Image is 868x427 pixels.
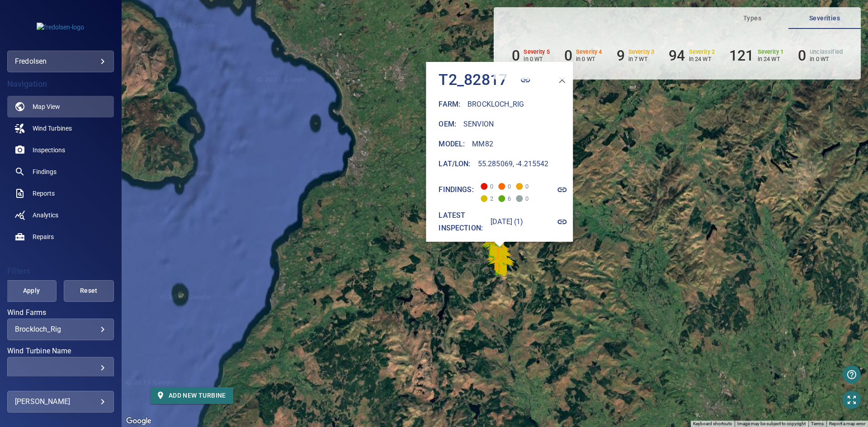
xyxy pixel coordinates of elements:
gmp-advanced-marker: T3_82816 [484,246,511,273]
img: windFarmIconCat3.svg [485,232,512,259]
span: Severity 3 [516,183,523,190]
img: windFarmIconCat2.svg [484,244,511,271]
li: Severity 5 [512,47,550,64]
h6: Severity 4 [576,49,602,55]
span: Analytics [33,211,58,220]
li: Severity 2 [669,47,715,64]
gmp-advanced-marker: T17_93648 [488,239,515,266]
h6: 94 [669,47,685,64]
span: Severity 2 [481,195,488,202]
span: Severities [794,13,855,24]
h6: Oem : [439,118,457,131]
span: Severity 4 [499,183,505,190]
p: in 24 WT [758,56,784,62]
img: windFarmIconCat3.svg [487,246,514,273]
a: reports noActive [7,183,114,204]
a: Open this area in Google Maps (opens a new window) [124,415,154,427]
gmp-advanced-marker: T23_82822 [485,232,512,259]
span: Reset [75,285,103,296]
gmp-advanced-marker: T30_82811 [477,230,504,258]
span: 0 [499,178,513,190]
a: findings noActive [7,161,114,183]
span: 0 [516,178,531,190]
div: Wind Turbine Name [7,357,114,379]
p: in 7 WT [628,56,655,62]
h6: Severity 5 [524,49,550,55]
h6: 0 [512,47,520,64]
h6: Brockloch_Rig [468,98,524,111]
img: windFarmIconCat2.svg [478,229,505,256]
h4: Filters [7,267,114,276]
h6: Unclassified [810,49,843,55]
span: 2 [481,190,495,202]
span: Findings [33,167,57,176]
p: in 0 WT [810,56,843,62]
img: windFarmIconCat2.svg [481,230,508,257]
img: windFarmIconCat2.svg [486,247,513,274]
li: Severity 1 [729,47,783,64]
gmp-advanced-marker: T5_82807 [486,245,514,272]
img: windFarmIconCat2.svg [482,231,509,258]
h6: 0 [798,47,806,64]
a: Terms (opens in new tab) [811,421,824,426]
span: Image may be subject to copyright [737,421,806,426]
gmp-advanced-marker: T8_82806 [487,246,514,273]
span: Repairs [33,232,54,241]
h4: Navigation [7,80,114,89]
button: Keyboard shortcuts [693,421,732,427]
span: Types [722,13,783,24]
h6: Senvion [463,118,494,131]
li: Severity 4 [564,47,602,64]
label: Wind Farms [7,309,114,316]
span: Severity 5 [481,183,488,190]
p: in 0 WT [524,56,550,62]
h6: MM82 [472,138,494,150]
a: inspections noActive [7,139,114,161]
img: windFarmIconCat2.svg [484,246,511,273]
h6: Severity 3 [628,49,655,55]
span: 0 [516,190,531,202]
img: windFarmIconCat2.svg [486,235,513,262]
a: map active [7,96,114,117]
span: Map View [33,102,60,111]
gmp-advanced-marker: T26_82821 [481,230,508,257]
img: windFarmIconCat3.svg [483,233,510,260]
gmp-advanced-marker: T29_92649 [479,231,506,258]
gmp-advanced-marker: T20_93645 [486,235,513,262]
span: Apply [18,285,45,296]
a: windturbines noActive [7,117,114,139]
a: analytics noActive [7,204,114,226]
h4: T2_82817 [439,70,508,89]
gmp-advanced-marker: T24_93651 [483,233,510,260]
span: 6 [499,190,513,202]
p: in 24 WT [689,56,715,62]
gmp-advanced-marker: T25_93650 [482,231,509,258]
span: Severity 1 [499,195,505,202]
img: windFarmIconCat2.svg [488,239,515,266]
h6: Model : [439,138,465,150]
gmp-advanced-marker: T13_82801 [491,249,518,277]
gmp-advanced-marker: T27_82820 [478,229,505,256]
span: Reports [33,189,55,198]
h6: 55.285069, -4.215542 [478,158,549,170]
img: windFarmIconCat3.svg [483,244,510,271]
li: Severity 3 [617,47,655,64]
button: Add new turbine [151,387,233,404]
span: Add new turbine [158,390,226,401]
h6: Latest inspection: [439,209,484,235]
h6: 0 [564,47,572,64]
div: fredolsen [7,51,114,72]
a: Report a map error [829,421,865,426]
img: windFarmIconCat1.svg [486,245,514,272]
img: windFarmIconCat2.svg [491,249,518,277]
span: Severity Unclassified [516,195,523,202]
div: [PERSON_NAME] [15,394,106,409]
img: windFarmIconCat2.svg [487,237,514,264]
p: in 0 WT [576,56,602,62]
h6: 9 [617,47,625,64]
gmp-advanced-marker: T7_82814 [483,244,510,271]
img: windFarmIconCat1.svg [477,230,504,258]
img: fredolsen-logo [37,23,84,32]
gmp-advanced-marker: T9_82805 [489,247,516,274]
a: repairs noActive [7,226,114,248]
